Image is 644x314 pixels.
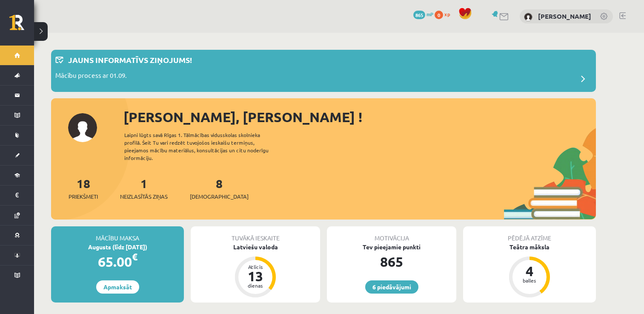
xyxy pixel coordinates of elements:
a: 0 xp [435,11,454,17]
span: 0 [435,11,443,19]
div: 4 [517,264,542,278]
span: xp [444,11,450,17]
p: Mācību process ar 01.09. [55,71,127,83]
div: Atlicis [243,264,268,269]
a: 865 mP [413,11,433,17]
div: Augusts (līdz [DATE]) [51,243,184,251]
div: Laipni lūgts savā Rīgas 1. Tālmācības vidusskolas skolnieka profilā. Šeit Tu vari redzēt tuvojošo... [124,131,283,162]
a: Teātra māksla 4 balles [463,243,596,299]
a: 18Priekšmeti [69,176,98,201]
span: [DEMOGRAPHIC_DATA] [190,192,249,201]
a: 8[DEMOGRAPHIC_DATA] [190,176,249,201]
span: Neizlasītās ziņas [120,192,168,201]
div: 65.00 [51,251,184,272]
img: Roberts Pauls [524,13,532,21]
div: Motivācija [327,226,456,243]
div: Mācību maksa [51,226,184,243]
span: € [132,251,137,263]
span: Priekšmeti [69,192,98,201]
div: dienas [243,283,268,288]
a: Jauns informatīvs ziņojums! Mācību process ar 01.09. [55,54,592,88]
div: [PERSON_NAME], [PERSON_NAME] ! [123,107,596,127]
span: 865 [413,11,425,19]
div: 865 [327,251,456,272]
div: balles [517,278,542,283]
div: Tuvākā ieskaite [191,226,320,243]
a: [PERSON_NAME] [538,12,591,20]
span: mP [426,11,433,17]
a: 6 piedāvājumi [365,280,418,294]
div: Pēdējā atzīme [463,226,596,243]
div: Teātra māksla [463,243,596,251]
div: Latviešu valoda [191,243,320,251]
a: Rīgas 1. Tālmācības vidusskola [9,15,34,36]
a: Latviešu valoda Atlicis 13 dienas [191,243,320,299]
a: 1Neizlasītās ziņas [120,176,168,201]
p: Jauns informatīvs ziņojums! [68,54,192,66]
div: Tev pieejamie punkti [327,243,456,251]
a: Apmaksāt [96,280,139,294]
div: 13 [243,269,268,283]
